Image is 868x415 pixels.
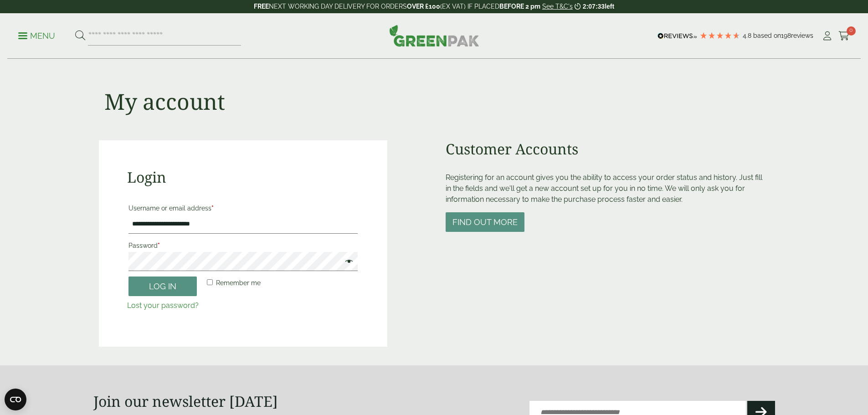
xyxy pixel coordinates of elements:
label: Username or email address [128,202,358,215]
a: See T&C's [542,3,573,10]
strong: Join our newsletter [DATE] [93,391,278,411]
span: Remember me [216,279,261,287]
a: Lost your password? [127,301,199,310]
span: Based on [753,32,781,39]
button: Open CMP widget [5,389,26,410]
button: Find out more [446,212,524,232]
label: Password [128,239,358,252]
button: Log in [128,277,197,296]
strong: OVER £100 [407,3,440,10]
p: Menu [18,31,55,41]
i: My Account [822,31,833,41]
i: Cart [838,31,850,41]
h2: Login [127,169,359,186]
span: left [605,3,614,10]
p: Registering for an account gives you the ability to access your order status and history. Just fi... [446,172,770,205]
a: Find out more [446,218,524,227]
span: 198 [781,32,791,39]
h2: Customer Accounts [446,140,770,158]
span: 0 [847,26,856,36]
img: REVIEWS.io [657,33,697,39]
img: GreenPak Supplies [389,25,479,46]
strong: BEFORE 2 pm [499,3,540,10]
div: 4.79 Stars [699,31,740,40]
span: 4.8 [743,32,753,39]
input: Remember me [207,279,213,285]
span: 2:07:33 [583,3,605,10]
strong: FREE [254,3,269,10]
span: reviews [791,32,813,39]
a: Menu [18,31,55,40]
a: 0 [838,29,850,43]
h1: My account [104,88,225,115]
